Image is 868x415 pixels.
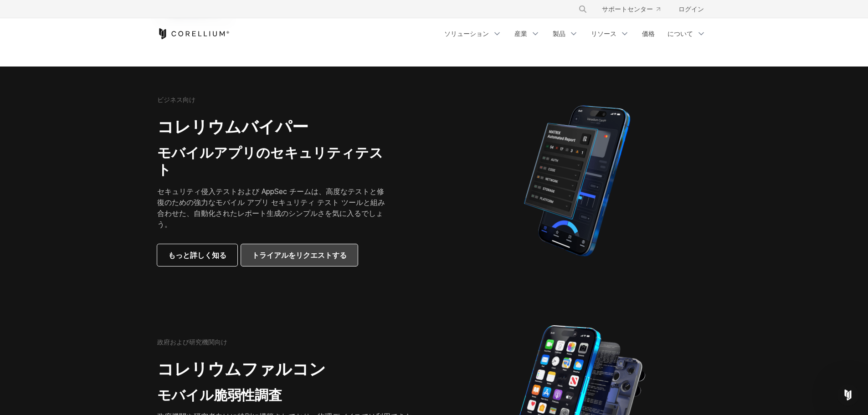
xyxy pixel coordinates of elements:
[157,28,230,39] a: コレリウムホーム
[602,5,653,13] font: サポートセンター
[642,30,655,37] font: 価格
[157,338,227,346] font: 政府および研究機関向け
[553,30,565,37] font: 製品
[678,5,704,13] font: ログイン
[508,101,646,261] img: Corellium MATRIX は、iPhone 上でセキュリティ カテゴリ全体にわたるアプリの脆弱性テスト結果を自動的にレポートします。
[567,1,711,17] div: ナビゲーションメニュー
[157,244,237,266] a: もっと詳しく知る
[575,1,591,17] button: 検索
[514,30,527,37] font: 産業
[444,30,489,37] font: ソリューション
[439,26,711,42] div: ナビゲーションメニュー
[157,387,282,403] font: モバイル脆弱性調査
[591,30,616,37] font: リソース
[168,251,226,260] font: もっと詳しく知る
[157,96,195,103] font: ビジネス向け
[668,30,693,37] font: について
[157,359,326,379] font: コレリウムファルコン
[157,117,308,137] font: コレリウムバイパー
[157,144,383,178] font: モバイルアプリのセキュリティテスト
[837,384,859,406] iframe: インターコムライブチャット
[252,251,347,260] font: トライアルをリクエストする
[241,244,358,266] a: トライアルをリクエストする
[157,187,385,229] font: セキュリティ侵入テストおよび AppSec チームは、高度なテストと修復のための強力なモバイル アプリ セキュリティ テスト ツールと組み合わせた、自動化されたレポート生成のシンプルさを気に入る...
